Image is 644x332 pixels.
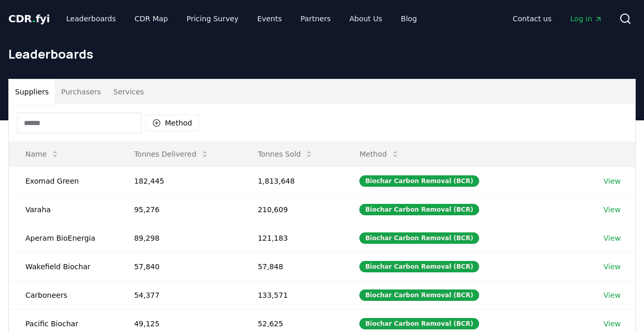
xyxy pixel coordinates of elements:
[9,252,118,281] td: Wakefield Biochar
[241,224,343,252] td: 121,183
[32,12,36,25] span: .
[249,9,290,28] a: Events
[178,9,247,28] a: Pricing Survey
[9,224,118,252] td: Aperam BioEnergia
[505,9,611,28] nav: Main
[292,9,339,28] a: Partners
[249,144,321,164] button: Tonnes Sold
[341,9,390,28] a: About Us
[9,167,118,195] td: Exomad Green
[359,289,479,301] div: Biochar Carbon Removal (BCR)
[359,232,479,244] div: Biochar Carbon Removal (BCR)
[9,281,118,309] td: Carboneers
[8,12,50,25] span: CDR fyi
[107,79,150,104] button: Services
[17,144,67,164] button: Name
[55,79,107,104] button: Purchasers
[359,175,479,187] div: Biochar Carbon Removal (BCR)
[9,79,55,104] button: Suppliers
[126,144,217,164] button: Tonnes Delivered
[127,9,176,28] a: CDR Map
[118,224,241,252] td: 89,298
[146,115,199,131] button: Method
[570,13,603,24] span: Log in
[58,9,425,28] nav: Main
[8,11,50,26] a: CDR.fyi
[241,195,343,224] td: 210,609
[118,195,241,224] td: 95,276
[359,204,479,215] div: Biochar Carbon Removal (BCR)
[9,195,118,224] td: Varaha
[241,281,343,309] td: 133,571
[604,233,621,243] a: View
[359,261,479,272] div: Biochar Carbon Removal (BCR)
[351,144,408,164] button: Method
[118,252,241,281] td: 57,840
[505,9,560,28] a: Contact us
[118,167,241,195] td: 182,445
[604,319,621,329] a: View
[8,46,636,62] h1: Leaderboards
[562,9,611,28] a: Log in
[118,281,241,309] td: 54,377
[241,167,343,195] td: 1,813,648
[393,9,425,28] a: Blog
[58,9,124,28] a: Leaderboards
[604,204,621,215] a: View
[604,290,621,300] a: View
[604,176,621,186] a: View
[359,318,479,329] div: Biochar Carbon Removal (BCR)
[241,252,343,281] td: 57,848
[604,261,621,272] a: View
